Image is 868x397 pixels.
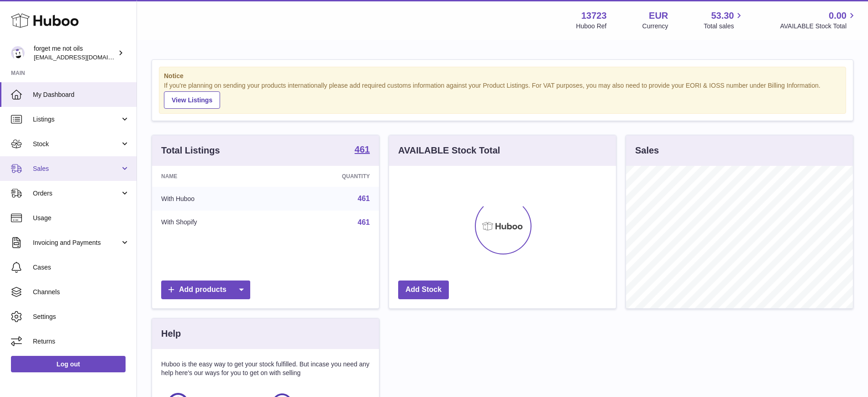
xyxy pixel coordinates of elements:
span: Settings [33,312,130,321]
a: 53.30 Total sales [704,10,744,31]
span: Returns [33,337,130,346]
span: Listings [33,115,120,124]
strong: EUR [649,10,668,22]
div: Currency [642,22,668,31]
span: AVAILABLE Stock Total [780,22,857,31]
span: Usage [33,214,130,222]
strong: 13723 [581,10,607,22]
div: If you're planning on sending your products internationally please add required customs informati... [164,81,841,109]
td: With Huboo [152,187,274,211]
strong: Notice [164,72,841,80]
a: 461 [355,145,370,156]
h3: Sales [635,144,659,157]
span: 53.30 [711,10,734,22]
a: Log out [11,356,126,372]
a: Add Stock [398,281,449,299]
a: View Listings [164,91,220,109]
strong: 461 [355,145,370,154]
h3: AVAILABLE Stock Total [398,144,500,157]
span: Channels [33,288,130,296]
span: My Dashboard [33,90,130,99]
img: forgetmenothf@gmail.com [11,46,25,60]
td: With Shopify [152,211,274,234]
span: [EMAIL_ADDRESS][DOMAIN_NAME] [34,53,134,61]
p: Huboo is the easy way to get your stock fulfilled. But incase you need any help here's our ways f... [161,360,370,377]
th: Quantity [274,166,379,187]
a: 461 [358,195,370,202]
h3: Help [161,328,181,340]
span: Invoicing and Payments [33,238,120,247]
div: Huboo Ref [576,22,607,31]
th: Name [152,166,274,187]
span: Orders [33,189,120,198]
a: Add products [161,281,250,299]
span: Stock [33,140,120,148]
span: Total sales [704,22,744,31]
span: Sales [33,164,120,173]
span: 0.00 [829,10,847,22]
a: 0.00 AVAILABLE Stock Total [780,10,857,31]
h3: Total Listings [161,144,220,157]
span: Cases [33,263,130,272]
a: 461 [358,218,370,226]
div: forget me not oils [34,44,116,62]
